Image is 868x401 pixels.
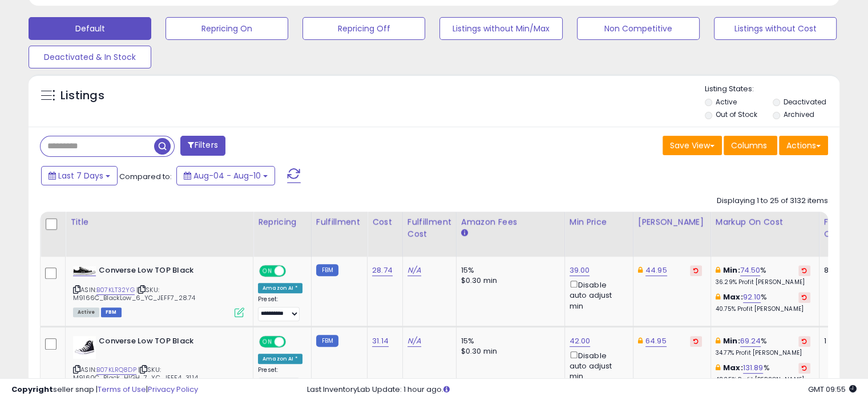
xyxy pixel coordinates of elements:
[96,285,135,295] a: B07KLT32YG
[740,265,761,276] a: 74.50
[180,136,225,156] button: Filters
[716,97,737,107] label: Active
[461,228,468,238] small: Amazon Fees.
[570,335,591,347] a: 42.00
[260,266,274,276] span: ON
[372,216,398,228] div: Cost
[73,307,99,317] span: All listings currently available for purchase on Amazon
[824,216,863,240] div: Fulfillable Quantity
[779,136,828,155] button: Actions
[570,349,624,382] div: Disable auto adjust min
[372,265,393,276] a: 28.74
[96,365,136,375] a: B07KLRQ8DP
[638,216,706,228] div: [PERSON_NAME]
[724,136,777,155] button: Columns
[723,335,740,346] b: Min:
[716,349,810,357] p: 34.77% Profit [PERSON_NAME]
[824,265,859,276] div: 80
[58,170,103,181] span: Last 7 Days
[193,170,261,181] span: Aug-04 - Aug-10
[41,166,118,185] button: Last 7 Days
[99,265,237,279] b: Converse Low TOP Black
[29,17,151,40] button: Default
[70,216,248,228] div: Title
[716,305,810,313] p: 40.75% Profit [PERSON_NAME]
[570,216,628,228] div: Min Price
[29,46,151,68] button: Deactivated & In Stock
[808,384,857,395] span: 2025-08-18 09:55 GMT
[723,265,740,276] b: Min:
[439,17,562,40] button: Listings without Min/Max
[176,166,275,185] button: Aug-04 - Aug-10
[60,88,104,104] h5: Listings
[73,266,96,275] img: 31EBBVwkAtL._SL40_.jpg
[258,295,302,321] div: Preset:
[73,336,244,396] div: ASIN:
[716,336,810,357] div: %
[717,196,828,206] div: Displaying 1 to 25 of 3132 items
[461,336,556,346] div: 15%
[714,17,837,40] button: Listings without Cost
[258,366,302,392] div: Preset:
[73,265,244,315] div: ASIN:
[663,136,722,155] button: Save View
[743,362,764,374] a: 131.89
[302,17,425,40] button: Repricing Off
[577,17,700,40] button: Non Competitive
[740,335,761,347] a: 69.24
[258,216,306,228] div: Repricing
[645,335,667,347] a: 64.95
[716,216,814,228] div: Markup on Cost
[316,216,362,228] div: Fulfillment
[284,337,302,346] span: OFF
[716,265,810,286] div: %
[461,346,556,357] div: $0.30 min
[705,84,839,95] p: Listing States:
[824,336,859,346] div: 1
[316,264,338,276] small: FBM
[258,354,302,364] div: Amazon AI *
[260,337,274,346] span: ON
[570,265,590,276] a: 39.00
[570,278,624,311] div: Disable auto adjust min
[11,384,53,395] strong: Copyright
[165,17,288,40] button: Repricing On
[258,283,302,293] div: Amazon AI *
[461,216,560,228] div: Amazon Fees
[99,336,237,350] b: Converse Low TOP Black
[98,384,146,395] a: Terms of Use
[73,285,195,302] span: | SKU: M9166C_BlackLow_6_YC_JEFF7_28.74
[284,266,302,276] span: OFF
[119,171,172,182] span: Compared to:
[101,307,122,317] span: FBM
[461,276,556,286] div: $0.30 min
[723,291,743,302] b: Max:
[73,336,96,359] img: 318F+SCpJSL._SL40_.jpg
[743,291,761,303] a: 92.10
[645,265,667,276] a: 44.95
[11,384,198,395] div: seller snap | |
[716,292,810,313] div: %
[716,110,757,119] label: Out of Stock
[731,140,767,151] span: Columns
[372,335,389,347] a: 31.14
[148,384,198,395] a: Privacy Policy
[407,335,421,347] a: N/A
[407,216,451,240] div: Fulfillment Cost
[716,363,810,384] div: %
[461,265,556,276] div: 15%
[716,278,810,286] p: 36.29% Profit [PERSON_NAME]
[783,97,826,107] label: Deactivated
[407,265,421,276] a: N/A
[783,110,814,119] label: Archived
[710,212,819,257] th: The percentage added to the cost of goods (COGS) that forms the calculator for Min & Max prices.
[723,362,743,373] b: Max:
[316,335,338,347] small: FBM
[307,384,857,395] div: Last InventoryLab Update: 1 hour ago.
